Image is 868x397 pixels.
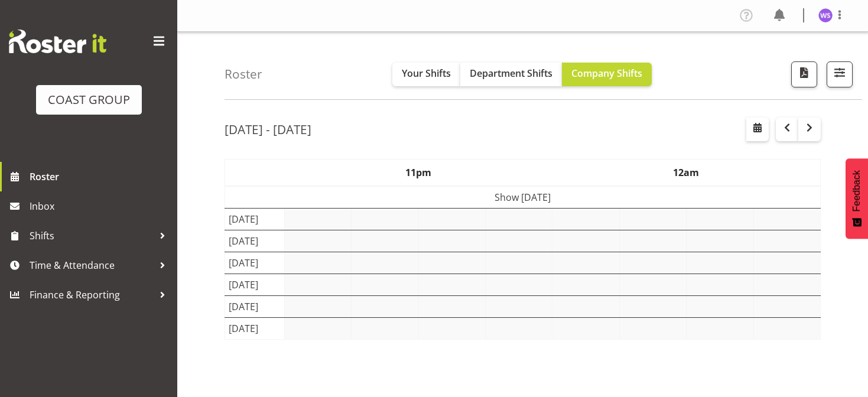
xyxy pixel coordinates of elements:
th: 12am [552,159,821,186]
button: Select a specific date within the roster. [746,118,769,141]
span: Time & Attendance [30,256,154,274]
button: Download a PDF of the roster according to the set date range. [791,61,817,87]
button: Department Shifts [460,63,562,86]
button: Feedback - Show survey [846,158,868,239]
button: Company Shifts [562,63,652,86]
td: [DATE] [225,317,285,339]
span: Your Shifts [402,67,451,80]
button: Filter Shifts [827,61,853,87]
div: COAST GROUP [48,91,130,109]
span: Inbox [30,197,171,215]
button: Your Shifts [392,63,460,86]
img: Rosterit website logo [9,30,106,53]
h2: [DATE] - [DATE] [225,122,311,137]
span: Finance & Reporting [30,286,154,304]
td: [DATE] [225,230,285,252]
span: Shifts [30,227,154,245]
span: Roster [30,168,171,186]
h4: Roster [225,67,262,81]
span: Company Shifts [571,67,642,80]
td: [DATE] [225,274,285,295]
span: Feedback [851,170,862,211]
img: william-sailisburry1146.jpg [818,8,833,22]
td: [DATE] [225,295,285,317]
td: [DATE] [225,252,285,274]
span: Department Shifts [470,67,552,80]
th: 11pm [284,159,552,186]
td: Show [DATE] [225,186,821,209]
td: [DATE] [225,208,285,230]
